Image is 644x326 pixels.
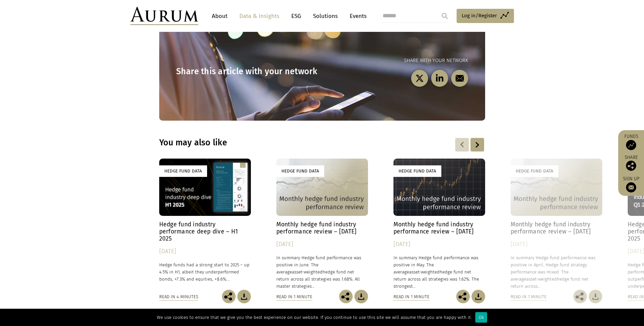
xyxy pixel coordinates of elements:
[626,161,636,171] img: Share this post
[472,290,485,303] img: Download Article
[626,182,636,192] img: Sign up to our newsletter
[622,134,641,150] a: Funds
[354,290,368,303] img: Download Article
[462,12,497,20] span: Log in/Register
[409,269,440,274] span: asset-weighted
[208,10,231,22] a: About
[457,9,514,23] a: Log in/Register
[130,7,198,25] img: Aurum
[526,277,557,282] span: asset-weighted
[475,312,487,323] div: Ok
[310,10,341,22] a: Solutions
[438,9,452,23] input: Submit
[159,221,251,242] h4: Hedge fund industry performance deep dive – H1 2025
[415,74,424,82] img: twitter-black.svg
[222,290,236,303] img: Share this post
[346,10,367,22] a: Events
[456,290,470,303] img: Share this post
[511,165,558,177] div: Hedge Fund Data
[435,74,444,82] img: linkedin-black.svg
[622,155,641,171] div: Share
[393,293,429,301] div: Read in 1 minute
[393,159,485,290] a: Hedge Fund Data Monthly hedge fund industry performance review – [DATE] [DATE] In summary Hedge f...
[292,269,323,274] span: asset-weighted
[511,293,547,301] div: Read in 1 minute
[511,254,602,290] p: In summary Hedge fund performance was positive in April. Hedge fund strategy performance was mixe...
[159,293,198,301] div: Read in 4 minutes
[159,261,251,283] p: Hedge funds had a strong start to 2025 – up 4.5% in H1, albeit they underperformed bonds, +7.3% a...
[276,159,368,290] a: Hedge Fund Data Monthly hedge fund industry performance review – [DATE] [DATE] In summary Hedge f...
[626,140,636,150] img: Access Funds
[276,293,312,301] div: Read in 1 minute
[237,290,251,303] img: Download Article
[176,66,322,77] h3: Share this article with your network
[511,240,602,249] div: [DATE]
[511,221,602,235] h4: Monthly hedge fund industry performance review – [DATE]
[393,221,485,235] h4: Monthly hedge fund industry performance review – [DATE]
[276,240,368,249] div: [DATE]
[339,290,353,303] img: Share this post
[573,290,587,303] img: Share this post
[276,254,368,290] p: In summary Hedge fund performance was positive in June. The average hedge fund net return across ...
[393,240,485,249] div: [DATE]
[589,290,602,303] img: Download Article
[393,254,485,290] p: In summary Hedge fund performance was positive in May. The average hedge fund net return across a...
[159,138,398,148] h3: You may also like
[159,159,251,290] a: Hedge Fund Data Hedge fund industry performance deep dive – H1 2025 [DATE] Hedge funds had a stro...
[159,247,251,256] div: [DATE]
[455,74,464,82] img: email-black.svg
[276,221,368,235] h4: Monthly hedge fund industry performance review – [DATE]
[159,165,207,177] div: Hedge Fund Data
[393,165,441,177] div: Hedge Fund Data
[322,57,468,65] p: Share with your network
[622,176,641,192] a: Sign up
[288,10,305,22] a: ESG
[276,165,324,177] div: Hedge Fund Data
[236,10,283,22] a: Data & Insights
